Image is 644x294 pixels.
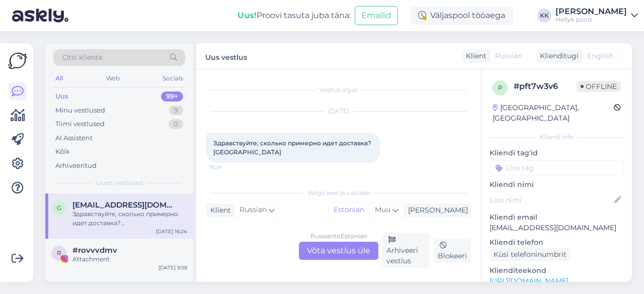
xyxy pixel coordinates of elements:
span: Russian [239,205,267,216]
div: Väljaspool tööaega [410,7,513,25]
p: Kliendi nimi [490,179,624,190]
div: Klienditugi [536,51,579,61]
div: Blokeeri [434,239,471,263]
div: [PERSON_NAME] [555,8,627,16]
div: KK [537,9,551,23]
div: [DATE] 16:24 [156,228,187,235]
div: Tiimi vestlused [55,119,105,129]
div: Kõik [55,147,70,157]
a: [PERSON_NAME]Hellyk pood [555,8,638,24]
div: [DATE] [206,107,471,116]
span: g [57,204,61,212]
p: Kliendi email [490,212,624,223]
div: Valige keel ja vastake [206,188,471,198]
span: English [587,51,613,61]
p: Klienditeekond [490,265,624,276]
p: Kliendi telefon [490,237,624,248]
label: Uus vestlus [205,49,247,63]
span: Uued vestlused [96,178,143,187]
span: Здравствуйте, сколько примерно идет доставка? [GEOGRAPHIC_DATA] [213,139,373,156]
div: Klient [462,51,487,61]
div: Arhiveeritud [55,161,97,171]
div: [GEOGRAPHIC_DATA], [GEOGRAPHIC_DATA] [493,103,614,124]
span: Russian [495,51,522,61]
div: Võta vestlus üle [299,242,378,260]
div: Kliendi info [490,133,624,142]
div: All [53,72,65,85]
div: Klient [206,205,231,216]
div: Web [104,72,122,85]
div: Здравствуйте, сколько примерно идет доставка? [GEOGRAPHIC_DATA] [72,210,187,228]
span: #rovvvdmv [72,246,117,255]
div: Socials [160,72,185,85]
span: 16:24 [209,163,247,171]
div: Arhiveeri vestlus [382,233,430,268]
div: Minu vestlused [55,106,105,116]
a: [URL][DOMAIN_NAME] [490,276,569,285]
img: Askly Logo [8,51,27,70]
span: Muu [375,205,390,214]
div: 9 [169,106,183,116]
div: 99+ [161,91,183,102]
div: Proovi tasuta juba täna: [237,10,351,22]
button: Emailid [355,6,398,25]
span: p [498,84,503,91]
div: Uus [55,91,68,102]
input: Lisa tag [490,160,624,175]
p: [EMAIL_ADDRESS][DOMAIN_NAME] [490,223,624,233]
div: Attachment [72,255,187,264]
b: Uus! [237,11,257,20]
span: gelgelsam@gmail.com [72,201,177,210]
div: Vestlus algas [206,85,471,94]
div: Hellyk pood [555,16,627,24]
div: Russian to Estonian [310,232,367,241]
div: 0 [169,119,183,129]
div: [DATE] 9:58 [158,264,187,271]
span: Offline [577,81,621,92]
p: Kliendi tag'id [490,148,624,158]
div: AI Assistent [55,133,93,143]
div: Estonian [329,203,369,218]
div: Küsi telefoninumbrit [490,248,571,261]
span: Otsi kliente [62,52,103,63]
input: Lisa nimi [490,194,612,206]
div: # pft7w3v6 [514,80,577,92]
div: [PERSON_NAME] [404,205,468,216]
span: r [57,249,61,257]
